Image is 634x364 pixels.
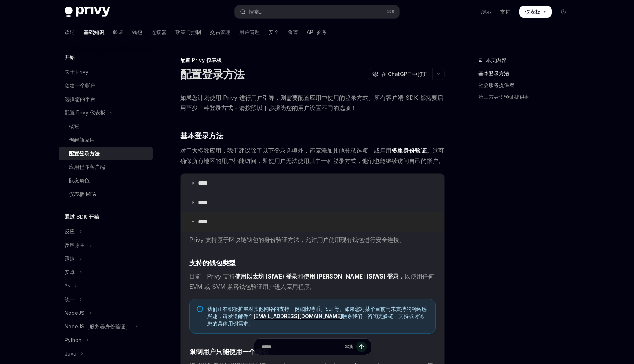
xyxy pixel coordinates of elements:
font: 统一 [65,296,75,302]
font: 基本登录方法 [180,131,223,140]
button: 切换 Python 部分 [59,334,153,347]
a: 创建新应用 [59,133,153,146]
font: 支持的钱包类型 [189,259,236,267]
font: 应用程序客户端 [69,164,105,170]
button: 切换配置 Privy 仪表板部分 [59,106,153,119]
button: 切换 Flutter 部分 [59,279,153,292]
font: Java [65,350,76,357]
font: 队友角色 [69,177,90,183]
a: 基础知识 [84,23,104,41]
font: 反应 [65,228,75,234]
a: 多重身份验证 [391,147,427,154]
button: 切换 Android 部分 [59,266,153,279]
font: 在 ChatGPT 中打开 [381,71,428,77]
font: 演示 [481,8,491,15]
a: 交易管理 [210,23,230,41]
font: 用户管理 [239,29,260,35]
font: 目前，Privy 支持 [189,273,235,280]
font: 使用 [PERSON_NAME] (SIWS) 登录， [303,273,405,280]
a: 政策与控制 [175,23,201,41]
font: 使用以太坊 (SIWE) 登录 [235,273,298,280]
button: 切换 Unity 部分 [59,293,153,306]
font: 安全 [269,29,279,35]
font: 选择您的平台 [65,96,95,102]
font: 通过 SDK 开始 [65,214,99,220]
font: 我们正在积极扩展对其他网络的支持，例如比特币、Sui 等。如果您对某个目前尚未支持的网络感兴趣，请发送邮件至 [207,306,427,319]
font: 基础知识 [84,29,104,35]
a: 概述 [59,120,153,133]
img: 深色标志 [65,7,110,17]
a: 仪表板 MFA [59,188,153,201]
font: 搜索... [249,8,262,15]
a: 配置登录方法 [59,147,153,160]
font: 开始 [65,54,75,60]
input: 提问... [262,339,342,355]
svg: 笔记 [197,306,203,312]
font: 配置登录方法 [69,150,100,156]
font: 欢迎 [65,29,75,35]
button: 在 ChatGPT 中打开 [368,68,432,80]
font: 支持 [500,8,510,15]
font: 钱包 [132,29,142,35]
a: 安全 [269,23,279,41]
font: API 参考 [307,29,327,35]
font: 对于大多数应用，我们建议除了以下登录选项外，还应添加其他登录选项，或启用 [180,147,391,154]
a: 食谱 [288,23,298,41]
font: 仪表板 MFA [69,191,96,197]
a: 欢迎 [65,23,75,41]
button: 发送消息 [356,342,367,352]
font: 扑 [65,283,70,289]
font: 创建一个帐户 [65,82,95,88]
a: 连接器 [151,23,167,41]
a: API 参考 [307,23,327,41]
font: NodeJS [65,310,84,316]
font: Python [65,337,81,343]
font: Privy 支持基于区块链钱包的身份验证方法，允许用户使用现有钱包进行安全连接。 [189,236,405,243]
a: 社会服务提供者 [478,79,575,91]
font: 关于 Privy [65,69,88,75]
font: 基本登录方法 [478,70,509,76]
a: 用户管理 [239,23,260,41]
font: 政策与控制 [175,29,201,35]
font: 连接器 [151,29,167,35]
button: 切换暗模式 [558,6,569,18]
button: 打开搜索 [235,5,399,18]
a: [EMAIL_ADDRESS][DOMAIN_NAME] [254,313,342,320]
a: 验证 [113,23,123,41]
font: 仪表板 [525,8,540,15]
a: 基本登录方法 [478,68,575,79]
font: 如果您计划使用 Privy 进行用户引导，则需要配置应用中使用的登录方式。所有客户端 SDK 都需要启用至少一种登录方式 - 请按照以下步骤为您的用户设置不同的选项！ [180,94,443,112]
a: 第三方身份验证提供商 [478,91,575,103]
button: 切换 React 部分 [59,225,153,238]
button: 切换 Java 部分 [59,347,153,360]
a: 选择您的平台 [59,92,153,106]
font: 创建新应用 [69,136,95,143]
a: 钱包 [132,23,142,41]
button: 切换 NodeJS 部分 [59,306,153,320]
font: NodeJS（服务器身份验证） [65,323,131,330]
font: 验证 [113,29,123,35]
a: 应用程序客户端 [59,160,153,174]
a: 创建一个帐户 [59,79,153,92]
a: 演示 [481,8,491,15]
font: 第三方身份验证提供商 [478,94,530,100]
font: 社会服务提供者 [478,82,514,88]
a: 关于 Privy [59,65,153,79]
font: 配置登录方法 [180,68,245,81]
font: 配置 Privy 仪表板 [65,109,105,116]
font: K [391,9,395,14]
font: 本页内容 [486,57,506,63]
button: 切换 Swift 部分 [59,252,153,265]
a: 队友角色 [59,174,153,187]
font: ⌘ [387,9,391,14]
font: 安卓 [65,269,75,275]
font: 概述 [69,123,79,129]
font: 迅速 [65,255,75,262]
font: 食谱 [288,29,298,35]
font: 反应原生 [65,242,85,248]
button: 切换 React Native 部分 [59,239,153,252]
font: 和 [298,273,303,280]
a: 仪表板 [519,6,552,18]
